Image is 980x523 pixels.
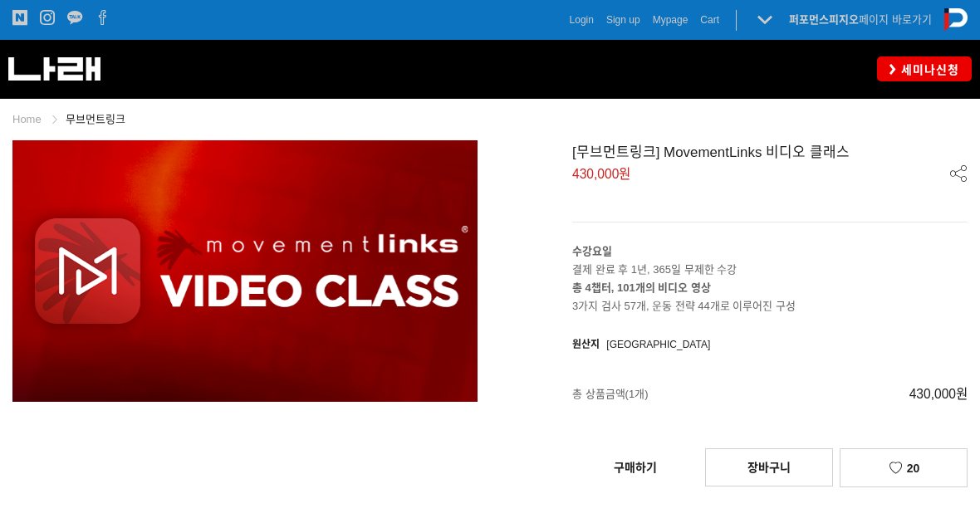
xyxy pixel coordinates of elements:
a: Cart [700,12,719,28]
span: 총 상품금액(1개) [572,370,796,419]
a: 장바구니 [705,448,833,486]
span: 원산지 [572,339,600,350]
a: Mypage [653,12,688,28]
a: Sign up [606,12,640,28]
strong: 총 4챕터, 101개의 비디오 영상 [572,281,711,294]
p: 결제 완료 후 1년, 365일 무제한 수강 [572,242,968,279]
span: 세미나신청 [896,61,959,78]
a: 20 [840,448,968,487]
a: 구매하기 [572,449,698,486]
a: 퍼포먼스피지오페이지 바로가기 [789,13,932,26]
span: 430,000원 [572,168,630,181]
a: 무브먼트링크 [66,113,125,125]
strong: 퍼포먼스피지오 [789,13,859,26]
a: Home [12,113,42,125]
span: [GEOGRAPHIC_DATA] [606,339,710,350]
span: 20 [907,462,920,475]
a: Login [570,12,594,28]
div: [무브먼트링크] MovementLinks 비디오 클래스 [572,140,968,161]
a: 세미나신청 [877,56,972,81]
p: 3가지 검사 57개, 운동 전략 44개로 이루어진 구성 [572,279,968,315]
strong: 수강요일 [572,245,612,257]
span: 430,000원 [796,370,968,419]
